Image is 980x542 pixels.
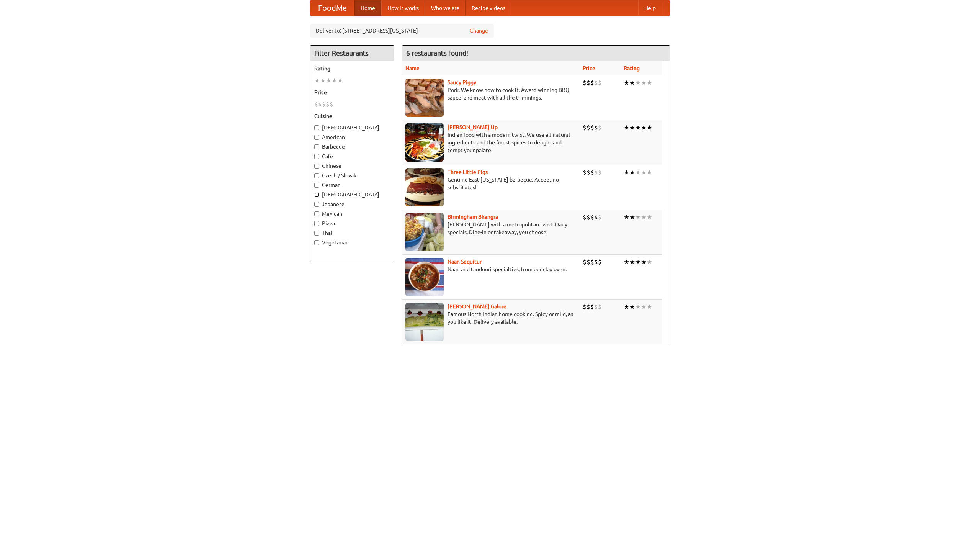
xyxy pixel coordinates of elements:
[314,124,390,131] label: [DEMOGRAPHIC_DATA]
[641,258,647,266] li: ★
[647,213,652,221] li: ★
[314,231,319,236] input: Thai
[647,123,652,132] li: ★
[594,79,598,87] li: $
[337,76,343,85] li: ★
[594,213,598,221] li: $
[314,88,390,96] h5: Price
[314,112,390,120] h5: Cuisine
[629,123,635,132] li: ★
[405,265,577,273] p: Naan and tandoori specialties, from our clay oven.
[448,214,498,220] b: Birmingham Bhangra
[586,168,590,177] li: $
[405,213,444,251] img: bhangra.jpg
[314,125,319,130] input: [DEMOGRAPHIC_DATA]
[448,303,506,309] a: [PERSON_NAME] Galore
[405,258,444,296] img: naansequitur.jpg
[314,183,319,188] input: German
[332,76,337,85] li: ★
[590,168,594,177] li: $
[314,154,319,159] input: Cafe
[448,169,488,175] a: Three Little Pigs
[583,123,586,132] li: $
[314,200,390,208] label: Japanese
[405,79,444,117] img: saucy.jpg
[629,258,635,266] li: ★
[598,123,602,132] li: $
[583,303,586,311] li: $
[326,76,332,85] li: ★
[405,123,444,162] img: curryup.jpg
[624,303,629,311] li: ★
[624,123,629,132] li: ★
[405,303,444,341] img: currygalore.jpg
[465,0,511,16] a: Recipe videos
[310,0,354,16] a: FoodMe
[635,79,641,87] li: ★
[647,168,652,177] li: ★
[314,173,319,178] input: Czech / Slovak
[405,221,577,236] p: [PERSON_NAME] with a metropolitan twist. Daily specials. Dine-in or takeaway, you choose.
[314,76,320,85] li: ★
[641,79,647,87] li: ★
[629,79,635,87] li: ★
[314,219,390,227] label: Pizza
[314,143,390,151] label: Barbecue
[624,258,629,266] li: ★
[635,213,641,221] li: ★
[314,135,319,140] input: American
[448,79,476,85] a: Saucy Piggy
[638,0,662,16] a: Help
[405,86,577,102] p: Pork. We know how to cook it. Award-winning BBQ sauce, and meat with all the trimmings.
[318,100,322,108] li: $
[647,258,652,266] li: ★
[448,259,482,265] a: Naan Sequitur
[314,229,390,237] label: Thai
[314,211,319,216] input: Mexican
[647,303,652,311] li: ★
[583,79,586,87] li: $
[322,100,326,108] li: $
[586,258,590,266] li: $
[314,100,318,108] li: $
[594,303,598,311] li: $
[583,213,586,221] li: $
[598,79,602,87] li: $
[594,258,598,266] li: $
[314,152,390,160] label: Cafe
[330,100,333,108] li: $
[624,168,629,177] li: ★
[641,168,647,177] li: ★
[635,168,641,177] li: ★
[448,124,498,130] a: [PERSON_NAME] Up
[405,168,444,206] img: littlepigs.jpg
[598,213,602,221] li: $
[590,79,594,87] li: $
[624,79,629,87] li: ★
[314,181,390,189] label: German
[314,144,319,149] input: Barbecue
[586,213,590,221] li: $
[381,0,425,16] a: How it works
[598,258,602,266] li: $
[314,210,390,218] label: Mexican
[586,123,590,132] li: $
[314,202,319,207] input: Japanese
[624,213,629,221] li: ★
[310,24,494,38] div: Deliver to: [STREET_ADDRESS][US_STATE]
[641,303,647,311] li: ★
[635,258,641,266] li: ★
[314,240,319,245] input: Vegetarian
[314,192,319,197] input: [DEMOGRAPHIC_DATA]
[320,76,326,85] li: ★
[590,258,594,266] li: $
[583,168,586,177] li: $
[314,172,390,179] label: Czech / Slovak
[624,65,640,71] a: Rating
[629,213,635,221] li: ★
[406,49,468,57] ng-pluralize: 6 restaurants found!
